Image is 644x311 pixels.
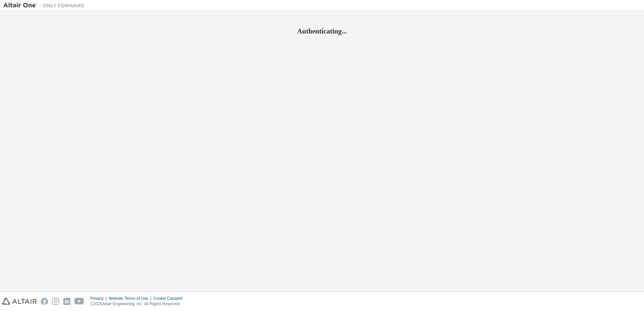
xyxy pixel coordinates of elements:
[3,27,641,36] h2: Authenticating...
[41,298,48,305] img: facebook.svg
[153,296,186,301] div: Cookie Consent
[90,296,109,301] div: Privacy
[3,2,88,9] img: Altair One
[63,298,70,305] img: linkedin.svg
[109,296,153,301] div: Website Terms of Use
[2,298,37,305] img: altair_logo.svg
[74,298,84,305] img: youtube.svg
[90,301,186,307] p: © 2025 Altair Engineering, Inc. All Rights Reserved.
[52,298,59,305] img: instagram.svg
